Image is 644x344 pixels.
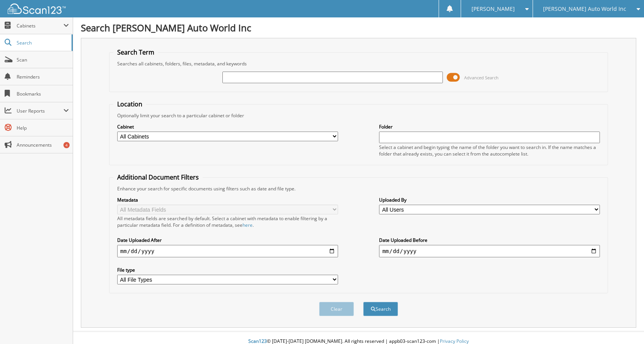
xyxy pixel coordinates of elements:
label: Cabinet [117,123,338,130]
div: 4 [63,142,70,148]
label: Date Uploaded After [117,237,338,243]
span: Announcements [17,142,69,148]
label: Folder [379,123,600,130]
a: here [243,222,253,228]
h1: Search [PERSON_NAME] Auto World Inc [81,21,636,34]
span: User Reports [17,108,63,114]
label: Uploaded By [379,197,600,203]
input: end [379,245,600,257]
span: Cabinets [17,22,63,29]
span: [PERSON_NAME] Auto World Inc [543,7,626,11]
div: Optionally limit your search to a particular cabinet or folder [113,112,604,119]
span: Search [17,39,68,46]
label: Date Uploaded Before [379,237,600,243]
label: Metadata [117,197,338,203]
span: Advanced Search [464,75,499,80]
span: Help [17,125,69,131]
img: scan123-logo-white.svg [8,3,66,14]
span: [PERSON_NAME] [471,7,515,11]
label: File type [117,267,338,273]
legend: Search Term [113,48,158,56]
div: Searches all cabinets, folders, files, metadata, and keywords [113,60,604,67]
div: Select a cabinet and begin typing the name of the folder you want to search in. If the name match... [379,144,600,157]
button: Search [363,302,398,316]
button: Clear [319,302,354,316]
legend: Additional Document Filters [113,173,203,181]
span: Scan [17,56,69,63]
span: Bookmarks [17,91,69,97]
div: All metadata fields are searched by default. Select a cabinet with metadata to enable filtering b... [117,215,338,228]
span: Reminders [17,74,69,80]
div: Enhance your search for specific documents using filters such as date and file type. [113,185,604,192]
legend: Location [113,100,146,108]
input: start [117,245,338,257]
